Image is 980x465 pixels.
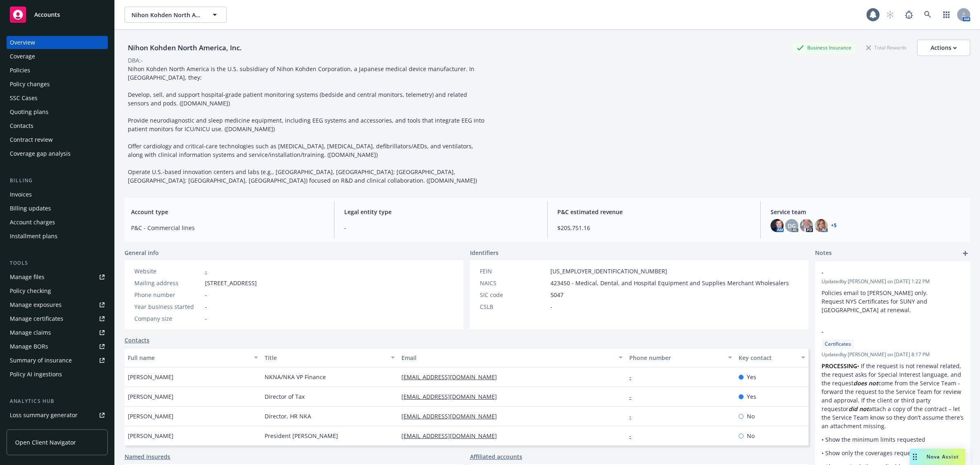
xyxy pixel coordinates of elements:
span: No [747,431,755,440]
a: - [629,432,638,440]
div: Account charges [10,216,55,229]
div: Coverage [10,50,35,63]
div: SIC code [480,291,547,299]
div: Key contact [739,353,796,362]
div: Installment plans [10,230,58,243]
span: - [822,327,942,336]
a: Coverage gap analysis [7,147,108,160]
span: Nihon Kohden North America, Inc. [131,11,202,19]
em: did not [849,405,869,413]
span: - [822,268,942,277]
div: Mailing address [134,279,202,287]
a: Summary of insurance [7,354,108,367]
div: DBA: - [128,56,143,65]
span: Open Client Navigator [15,438,76,447]
div: Summary of insurance [10,354,72,367]
div: Company size [134,314,202,323]
a: Quoting plans [7,105,108,118]
div: Policy AI ingestions [10,368,62,381]
a: Policy AI ingestions [7,368,108,381]
span: $205,751.16 [557,224,751,232]
em: does not [853,379,878,387]
a: Manage certificates [7,312,108,325]
div: Nihon Kohden North America, Inc. [125,42,245,53]
div: SSC Cases [10,92,38,105]
a: Installment plans [7,230,108,243]
div: Website [134,267,202,275]
a: Loss summary generator [7,409,108,422]
span: - [344,224,537,232]
a: Coverage [7,50,108,63]
div: Actions [931,40,957,56]
span: Updated by [PERSON_NAME] on [DATE] 8:17 PM [822,351,964,358]
button: Phone number [626,348,735,367]
span: Nova Assist [927,453,959,460]
a: Affiliated accounts [470,452,522,461]
div: Manage claims [10,326,51,339]
div: NAICS [480,279,547,287]
button: Title [261,348,398,367]
span: [PERSON_NAME] [128,373,174,381]
a: Manage files [7,271,108,284]
div: Title [265,353,386,362]
div: Contract review [10,133,53,146]
a: Account charges [7,216,108,229]
span: Service team [771,208,964,216]
div: Policy checking [10,284,51,297]
span: President [PERSON_NAME] [265,431,338,440]
a: +5 [831,223,837,228]
a: Manage exposures [7,298,108,311]
span: Director of Tax [265,392,305,401]
div: Quoting plans [10,105,49,118]
span: NKNA/NKA VP Finance [265,373,326,381]
div: Drag to move [910,449,920,465]
span: [US_EMPLOYER_IDENTIFICATION_NUMBER] [550,267,667,275]
strong: PROCESSING [822,362,857,370]
a: Report a Bug [901,7,917,23]
a: Billing updates [7,202,108,215]
div: -Updatedby [PERSON_NAME] on [DATE] 1:22 PMPolicies email to [PERSON_NAME] only. Request NYS Certi... [815,262,970,321]
div: Total Rewards [862,42,911,53]
div: Full name [128,353,249,362]
div: FEIN [480,267,547,275]
button: Nova Assist [910,449,965,465]
span: Certificates [825,340,851,348]
span: Notes [815,248,832,258]
a: - [629,373,638,381]
p: • Show the minimum limits requested [822,435,964,444]
span: Yes [747,373,756,381]
span: 423450 - Medical, Dental, and Hospital Equipment and Supplies Merchant Wholesalers [550,279,789,287]
img: photo [771,219,784,232]
div: Email [401,353,614,362]
span: Yes [747,392,756,401]
span: Identifiers [470,248,499,257]
div: Analytics hub [7,397,108,405]
div: Business Insurance [793,42,855,53]
button: Full name [125,348,261,367]
a: Contacts [7,119,108,132]
div: Phone number [134,291,202,299]
div: Manage BORs [10,340,48,353]
a: Manage claims [7,326,108,339]
button: Key contact [735,348,808,367]
span: General info [125,248,159,257]
a: [EMAIL_ADDRESS][DOMAIN_NAME] [401,373,503,381]
span: DG [788,221,796,230]
a: Invoices [7,188,108,201]
div: Policy changes [10,78,50,91]
span: P&C - Commercial lines [131,224,324,232]
a: [EMAIL_ADDRESS][DOMAIN_NAME] [401,432,503,440]
span: Nihon Kohden North America is the U.S. subsidiary of Nihon Kohden Corporation, a Japanese medical... [128,65,486,184]
a: SSC Cases [7,92,108,105]
img: photo [800,219,813,232]
span: P&C estimated revenue [557,208,751,216]
span: [PERSON_NAME] [128,392,174,401]
div: CSLB [480,302,547,311]
p: • If the request is not renewal related, the request asks for Special Interest language, and the ... [822,362,964,430]
a: Switch app [938,7,955,23]
a: Contract review [7,133,108,146]
img: photo [815,219,828,232]
div: Loss summary generator [10,409,78,422]
a: - [205,267,207,275]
